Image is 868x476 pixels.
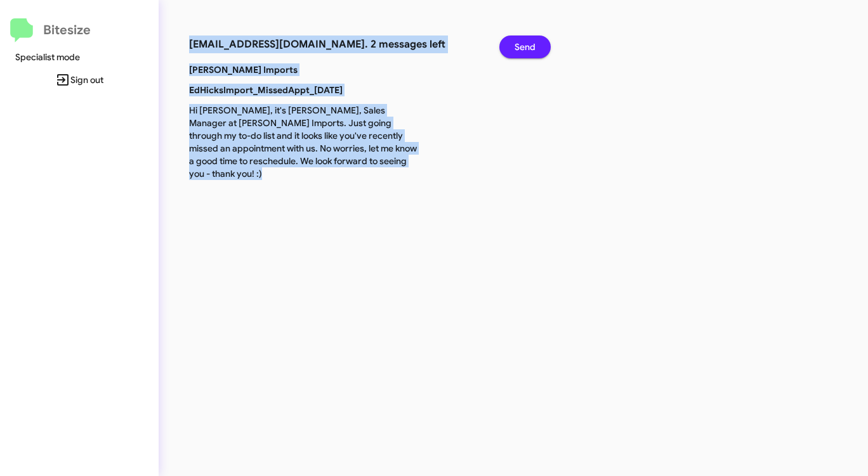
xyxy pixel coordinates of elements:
[515,35,536,58] span: Send
[189,35,480,53] h3: [EMAIL_ADDRESS][DOMAIN_NAME]. 2 messages left
[189,64,298,75] b: [PERSON_NAME] Imports
[180,104,428,180] p: Hi [PERSON_NAME], it's [PERSON_NAME], Sales Manager at [PERSON_NAME] Imports. Just going through ...
[10,18,91,42] a: Bitesize
[10,68,148,91] span: Sign out
[189,84,343,96] b: EdHicksImport_MissedAppt_[DATE]
[499,35,551,58] button: Send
